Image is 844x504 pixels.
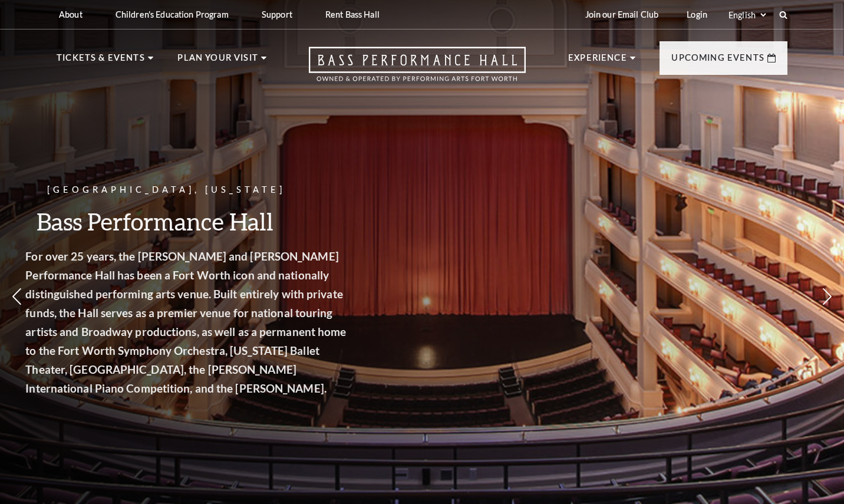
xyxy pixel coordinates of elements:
[59,9,83,19] p: About
[262,9,292,19] p: Support
[325,9,380,19] p: Rent Bass Hall
[52,249,372,395] strong: For over 25 years, the [PERSON_NAME] and [PERSON_NAME] Performance Hall has been a Fort Worth ico...
[671,51,764,72] p: Upcoming Events
[116,9,229,19] p: Children's Education Program
[52,183,376,197] p: [GEOGRAPHIC_DATA], [US_STATE]
[177,51,258,72] p: Plan Your Visit
[57,51,145,72] p: Tickets & Events
[726,9,768,21] select: Select:
[568,51,627,72] p: Experience
[52,206,376,236] h3: Bass Performance Hall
